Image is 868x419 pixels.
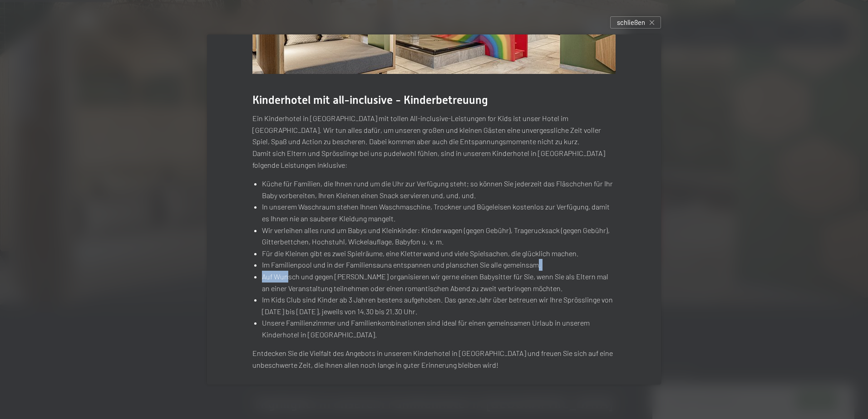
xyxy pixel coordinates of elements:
[262,317,616,340] li: Unsere Familienzimmer und Familienkombinationen sind ideal für einen gemeinsamen Urlaub in unsere...
[262,201,616,224] li: In unserem Waschraum stehen Ihnen Waschmaschine, Trockner und Bügeleisen kostenlos zur Verfügung,...
[252,347,616,370] p: Entdecken Sie die Vielfalt des Angebots in unserem Kinderhotel in [GEOGRAPHIC_DATA] und freuen Si...
[252,112,616,171] p: Ein Kinderhotel in [GEOGRAPHIC_DATA] mit tollen All-inclusive-Leistungen for Kids ist unser Hotel...
[617,18,645,27] span: schließen
[262,259,616,271] li: Im Familienpool und in der Familiensauna entspannen und planschen Sie alle gemeinsam.
[252,93,488,107] span: Kinderhotel mit all-inclusive - Kinderbetreuung
[262,178,616,201] li: Küche für Familien, die Ihnen rund um die Uhr zur Verfügung steht; so können Sie jederzeit das Fl...
[262,271,616,294] li: Auf Wunsch und gegen [PERSON_NAME] organisieren wir gerne einen Babysitter für Sie, wenn Sie als ...
[262,248,616,259] li: Für die Kleinen gibt es zwei Spielräume, eine Kletterwand und viele Spielsachen, die glücklich ma...
[262,294,616,317] li: Im Kids Club sind Kinder ab 3 Jahren bestens aufgehoben. Das ganze Jahr über betreuen wir Ihre Sp...
[262,224,616,248] li: Wir verleihen alles rund um Babys und Kleinkinder: Kinderwagen (gegen Gebühr), Tragerucksack (geg...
